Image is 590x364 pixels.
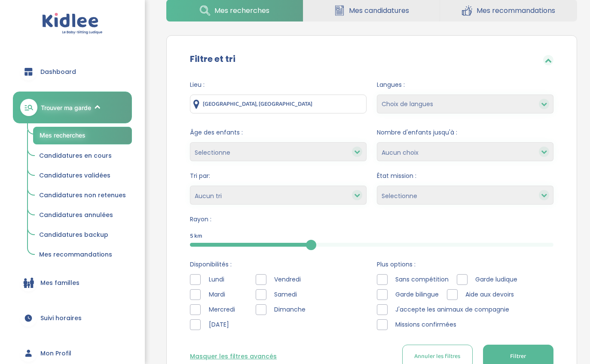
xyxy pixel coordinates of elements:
span: Mercredi [205,305,238,314]
a: Suivi horaires [13,303,132,333]
span: Filtrer [510,352,526,361]
span: Nombre d'enfants jusqu'à : [377,128,553,137]
span: Candidatures non retenues [39,191,126,199]
span: Samedi [271,290,301,299]
span: Mes recherches [214,5,269,16]
span: Lieu : [190,80,367,89]
a: Candidatures annulées [33,207,132,223]
span: Mes recommandations [477,5,555,16]
span: Candidatures backup [39,230,108,239]
button: Masquer les filtres avancés [190,352,277,361]
span: Candidatures annulées [39,211,113,219]
a: Dashboard [13,56,132,87]
span: Candidatures validées [39,171,110,180]
span: Dashboard [40,67,76,76]
span: J'accepte les animaux de compagnie [392,305,513,314]
span: Mon Profil [40,349,71,358]
span: Mes familles [40,278,79,288]
span: Garde ludique [472,275,521,284]
span: 5 km [190,232,202,241]
span: Mardi [205,290,229,299]
span: Missions confirmées [392,320,460,329]
span: Mes recommandations [39,250,112,259]
input: Ville ou code postale [190,95,367,113]
a: Candidatures validées [33,168,132,184]
span: Tri par: [190,171,367,180]
a: Mes familles [13,267,132,298]
label: Filtre et tri [190,52,235,65]
span: Garde bilingue [392,290,443,299]
img: logo.svg [42,13,103,35]
span: État mission : [377,171,553,180]
a: Candidatures non retenues [33,187,132,204]
span: Plus options : [377,260,553,269]
span: Trouver ma garde [41,103,91,112]
span: Suivi horaires [40,314,82,323]
span: Annuler les filtres [414,352,460,361]
span: Candidatures en cours [39,151,112,160]
span: Langues : [377,80,553,89]
span: Mes candidatures [349,5,409,16]
span: Vendredi [271,275,305,284]
a: Trouver ma garde [13,92,132,123]
a: Mes recherches [33,127,132,144]
span: Sans compétition [392,275,452,284]
span: Mes recherches [40,132,86,139]
span: [DATE] [205,320,232,329]
span: Dimanche [271,305,309,314]
span: Lundi [205,275,228,284]
a: Candidatures en cours [33,148,132,164]
span: Rayon : [190,215,553,224]
span: Disponibilités : [190,260,367,269]
a: Candidatures backup [33,227,132,243]
span: Âge des enfants : [190,128,367,137]
span: Aide aux devoirs [462,290,518,299]
a: Mes recommandations [33,247,132,263]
